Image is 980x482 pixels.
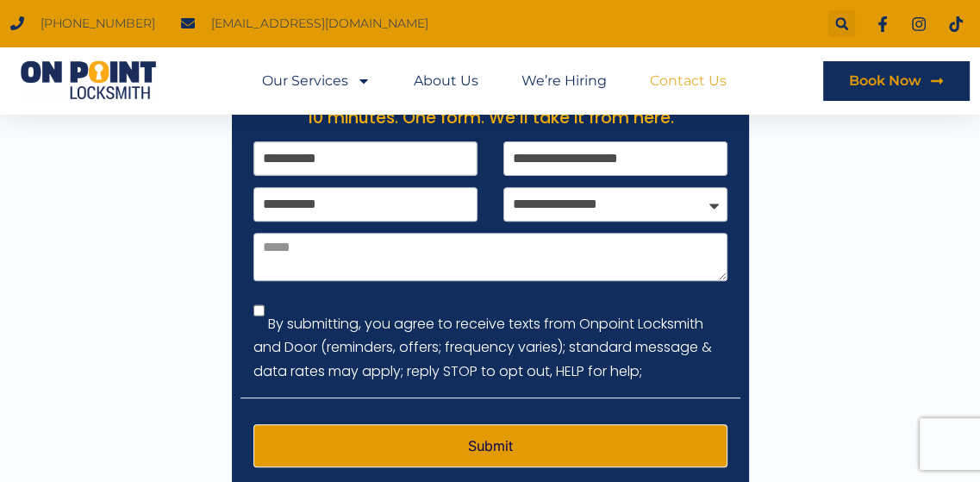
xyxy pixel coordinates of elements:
[468,439,513,453] span: Submit
[240,106,740,131] p: 10 minutes. One form. We’ll take it from here.
[36,12,155,35] span: [PHONE_NUMBER]
[521,61,607,101] a: We’re Hiring
[253,141,727,479] form: Contact Form
[414,61,478,101] a: About Us
[823,61,970,101] a: Book Now
[262,61,371,101] a: Our Services
[650,61,727,101] a: Contact Us
[849,74,921,88] span: Book Now
[828,10,855,37] div: Search
[262,61,727,101] nav: Menu
[253,424,727,467] button: Submit
[253,314,712,380] label: By submitting, you agree to receive texts from Onpoint Locksmith and Door (reminders, offers; fre...
[207,12,428,35] span: [EMAIL_ADDRESS][DOMAIN_NAME]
